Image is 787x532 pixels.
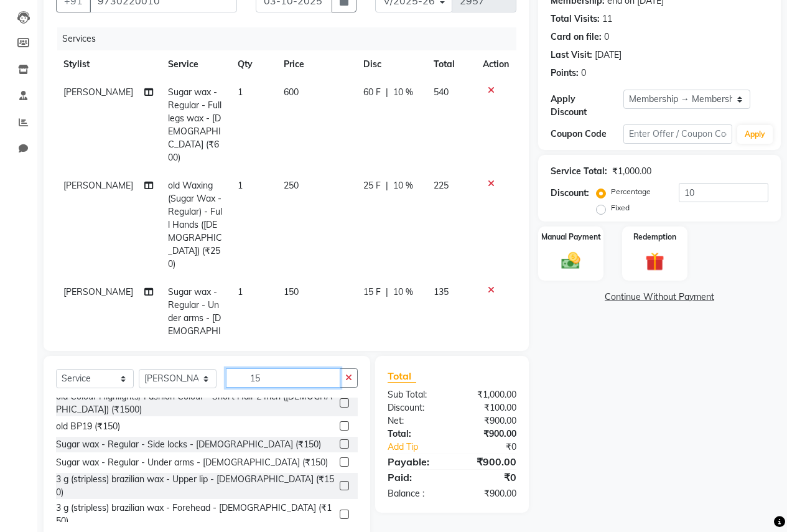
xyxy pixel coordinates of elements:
[363,179,381,192] span: 25 F
[63,286,133,297] span: [PERSON_NAME]
[604,30,609,44] div: 0
[393,86,413,99] span: 10 %
[168,86,221,163] span: Sugar wax - Regular - Full legs wax - [DEMOGRAPHIC_DATA] (₹600)
[611,186,651,197] label: Percentage
[452,487,526,500] div: ₹900.00
[612,165,651,178] div: ₹1,000.00
[551,12,600,26] div: Total Visits:
[238,180,243,191] span: 1
[452,454,526,469] div: ₹900.00
[623,124,732,144] input: Enter Offer / Coupon Code
[386,286,388,299] span: |
[363,286,381,299] span: 15 F
[56,502,335,528] div: 3 g (stripless) brazilian wax - Forehead - [DEMOGRAPHIC_DATA] (₹150)
[363,86,381,99] span: 60 F
[551,165,607,178] div: Service Total:
[551,30,602,44] div: Card on file:
[63,86,133,98] span: [PERSON_NAME]
[378,454,452,469] div: Payable:
[581,67,586,80] div: 0
[226,368,340,388] input: Search or Scan
[56,420,120,433] div: old BP19 (₹150)
[393,286,413,299] span: 10 %
[452,427,526,441] div: ₹900.00
[475,50,516,78] th: Action
[541,291,778,304] a: Continue Without Payment
[378,401,452,414] div: Discount:
[434,180,449,191] span: 225
[168,180,222,269] span: old Waxing (Sugar Wax - Regular) - Full Hands ([DEMOGRAPHIC_DATA]) (₹250)
[276,50,356,78] th: Price
[56,390,335,416] div: old Colour Highlights/ Fashion Colour - Short Hair 2 Inch ([DEMOGRAPHIC_DATA]) (₹1500)
[611,202,630,213] label: Fixed
[452,414,526,427] div: ₹900.00
[56,50,161,78] th: Stylist
[56,438,321,451] div: Sugar wax - Regular - Side locks - [DEMOGRAPHIC_DATA] (₹150)
[168,286,221,363] span: Sugar wax - Regular - Under arms - [DEMOGRAPHIC_DATA] (₹150)
[551,187,589,200] div: Discount:
[434,286,449,297] span: 135
[284,286,299,297] span: 150
[284,86,299,98] span: 600
[56,473,335,499] div: 3 g (stripless) brazilian wax - Upper lip - [DEMOGRAPHIC_DATA] (₹150)
[551,128,623,141] div: Coupon Code
[434,86,449,98] span: 540
[378,388,452,401] div: Sub Total:
[56,456,328,469] div: Sugar wax - Regular - Under arms - [DEMOGRAPHIC_DATA] (₹150)
[595,49,622,62] div: [DATE]
[452,388,526,401] div: ₹1,000.00
[57,27,526,50] div: Services
[378,470,452,485] div: Paid:
[161,50,230,78] th: Service
[284,180,299,191] span: 250
[386,179,388,192] span: |
[378,487,452,500] div: Balance :
[633,231,676,243] label: Redemption
[452,401,526,414] div: ₹100.00
[378,414,452,427] div: Net:
[640,250,670,273] img: _gift.svg
[452,470,526,485] div: ₹0
[551,93,623,119] div: Apply Discount
[238,286,243,297] span: 1
[63,180,133,191] span: [PERSON_NAME]
[230,50,276,78] th: Qty
[388,370,416,383] span: Total
[238,86,243,98] span: 1
[464,441,526,454] div: ₹0
[541,231,601,243] label: Manual Payment
[556,250,586,272] img: _cash.svg
[386,86,388,99] span: |
[602,12,612,26] div: 11
[356,50,426,78] th: Disc
[378,427,452,441] div: Total:
[426,50,475,78] th: Total
[551,49,592,62] div: Last Visit:
[393,179,413,192] span: 10 %
[737,125,773,144] button: Apply
[551,67,579,80] div: Points:
[378,441,464,454] a: Add Tip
